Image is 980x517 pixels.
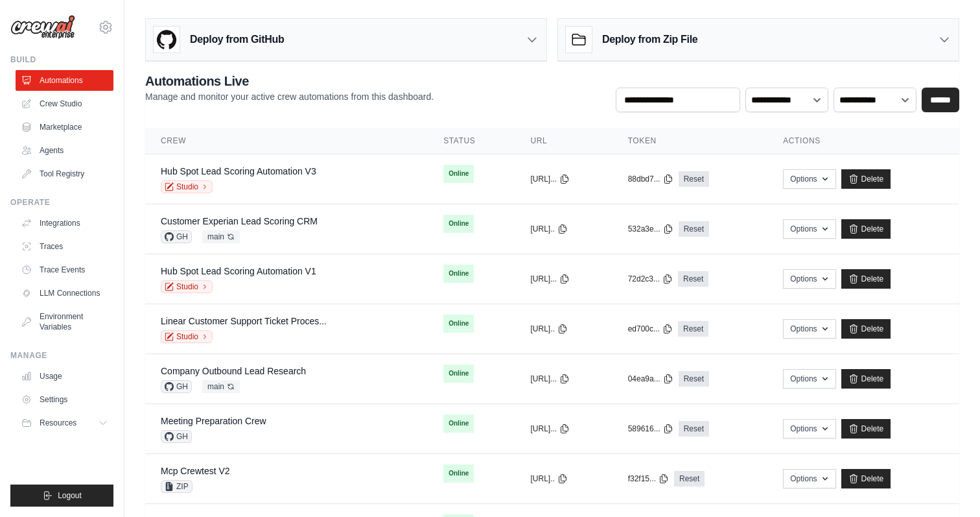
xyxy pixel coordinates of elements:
[190,32,284,47] h3: Deploy from GitHub
[16,213,113,234] a: Integrations
[443,415,474,433] span: Online
[612,128,768,154] th: Token
[161,380,192,393] span: GH
[628,324,673,334] button: ed700c...
[161,330,213,343] a: Studio
[841,269,891,289] a: Delete
[841,369,891,389] a: Delete
[783,269,835,289] button: Options
[679,421,709,437] a: Reset
[443,265,474,283] span: Online
[10,485,113,507] button: Logout
[443,464,474,483] span: Online
[841,469,891,488] a: Delete
[628,424,673,434] button: 589616...
[674,471,705,487] a: Reset
[16,93,113,114] a: Crew Studio
[16,70,113,91] a: Automations
[628,174,673,184] button: 88dbd7...
[783,419,835,439] button: Options
[16,413,113,433] button: Resources
[679,371,709,387] a: Reset
[10,197,113,208] div: Operate
[16,163,113,184] a: Tool Registry
[679,171,709,187] a: Reset
[783,369,835,389] button: Options
[16,306,113,337] a: Environment Variables
[10,15,75,40] img: Logo
[443,165,474,183] span: Online
[767,128,959,154] th: Actions
[628,474,669,484] button: f32f15...
[161,166,316,176] a: Hub Spot Lead Scoring Automation V3
[161,280,213,293] a: Studio
[628,224,673,234] button: 532a3e...
[154,27,180,53] img: GitHub Logo
[841,419,891,439] a: Delete
[145,90,434,103] p: Manage and monitor your active crew automations from this dashboard.
[16,236,113,257] a: Traces
[16,259,113,280] a: Trace Events
[428,128,515,154] th: Status
[16,117,113,138] a: Marketplace
[161,216,318,226] a: Customer Experian Lead Scoring CRM
[161,366,306,376] a: Company Outbound Lead Research
[783,469,835,488] button: Options
[145,128,428,154] th: Crew
[783,169,835,189] button: Options
[58,490,82,501] span: Logout
[515,128,612,154] th: URL
[628,374,673,384] button: 04ea9a...
[161,466,230,476] a: Mcp Crewtest V2
[10,350,113,361] div: Manage
[161,430,192,443] span: GH
[841,319,891,339] a: Delete
[161,230,192,243] span: GH
[628,274,673,284] button: 72d2c3...
[16,140,113,161] a: Agents
[161,480,192,493] span: ZIP
[202,380,240,393] span: main
[443,365,474,383] span: Online
[40,418,76,428] span: Resources
[783,319,835,339] button: Options
[443,315,474,333] span: Online
[16,389,113,410] a: Settings
[161,180,213,193] a: Studio
[10,54,113,65] div: Build
[16,366,113,387] a: Usage
[602,32,697,47] h3: Deploy from Zip File
[841,219,891,239] a: Delete
[841,169,891,189] a: Delete
[202,230,240,243] span: main
[678,271,708,287] a: Reset
[16,283,113,304] a: LLM Connections
[679,221,709,237] a: Reset
[145,72,434,90] h2: Automations Live
[161,266,316,276] a: Hub Spot Lead Scoring Automation V1
[443,215,474,233] span: Online
[783,219,835,239] button: Options
[678,321,708,337] a: Reset
[161,416,266,426] a: Meeting Preparation Crew
[161,316,327,326] a: Linear Customer Support Ticket Proces...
